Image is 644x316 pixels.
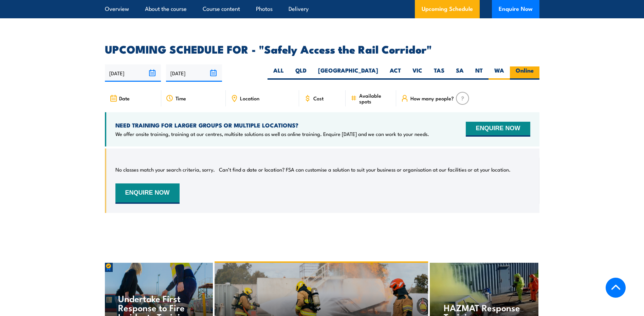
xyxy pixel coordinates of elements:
span: Available spots [359,93,391,104]
label: VIC [407,66,428,80]
label: WA [489,66,510,80]
input: From date [105,64,161,82]
input: To date [166,64,222,82]
span: Time [176,95,186,101]
p: We offer onsite training, training at our centres, multisite solutions as well as online training... [115,131,429,137]
button: ENQUIRE NOW [466,122,530,137]
p: No classes match your search criteria, sorry. [115,166,215,173]
label: SA [450,66,470,80]
label: ACT [384,66,407,80]
label: QLD [290,66,312,80]
label: NT [470,66,489,80]
span: Cost [313,95,324,101]
button: ENQUIRE NOW [115,183,180,204]
label: [GEOGRAPHIC_DATA] [312,66,384,80]
label: TAS [428,66,450,80]
label: Online [510,66,539,80]
span: Location [240,95,259,101]
h4: NEED TRAINING FOR LARGER GROUPS OR MULTIPLE LOCATIONS? [115,121,429,129]
span: How many people? [410,95,454,101]
p: Can’t find a date or location? FSA can customise a solution to suit your business or organisation... [219,166,511,173]
label: ALL [268,66,290,80]
h2: UPCOMING SCHEDULE FOR - "Safely Access the Rail Corridor" [105,44,539,54]
span: Date [119,95,130,101]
